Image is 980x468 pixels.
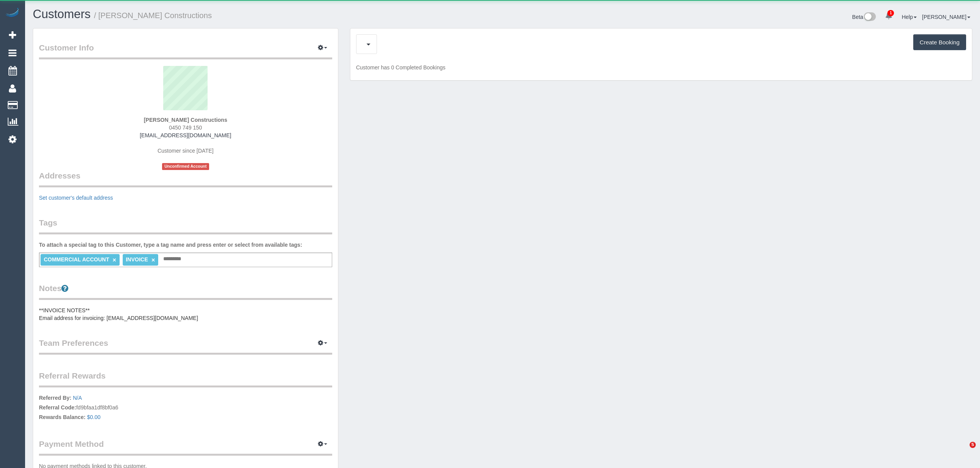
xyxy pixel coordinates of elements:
[73,395,82,401] a: N/A
[39,370,332,387] legend: Referral Rewards
[39,394,71,402] label: Referred By:
[5,8,20,19] img: Automaid Logo
[39,337,332,355] legend: Team Preferences
[863,12,876,22] img: New interface
[39,394,332,423] p: fd9bfaa1df8bf0a6
[39,241,302,249] label: To attach a special tag to this Customer, type a tag name and press enter or select from availabl...
[94,11,212,20] small: / [PERSON_NAME] Constructions
[852,14,876,20] a: Beta
[126,256,148,263] span: INVOICE
[39,306,332,322] pre: **INVOICE NOTES** Email address for invoicing: [EMAIL_ADDRESS][DOMAIN_NAME]
[356,64,966,71] p: Customer has 0 Completed Bookings
[157,148,213,154] span: Customer since [DATE]
[39,438,332,456] legend: Payment Method
[144,117,227,123] strong: [PERSON_NAME] Constructions
[39,195,113,201] a: Set customer's default address
[881,8,896,25] a: 1
[922,14,970,20] a: [PERSON_NAME]
[970,442,976,448] span: 5
[954,442,972,460] iframe: Intercom live chat
[39,404,76,411] label: Referral Code:
[39,413,86,421] label: Rewards Balance:
[44,256,109,263] span: COMMERCIAL ACCOUNT
[39,42,332,59] legend: Customer Info
[151,257,155,263] a: ×
[33,7,91,21] a: Customers
[902,14,917,20] a: Help
[87,414,101,420] a: $0.00
[140,132,231,138] a: [EMAIL_ADDRESS][DOMAIN_NAME]
[169,125,202,131] span: 0450 749 150
[39,217,332,234] legend: Tags
[162,163,209,170] span: Unconfirmed Account
[887,10,894,16] span: 1
[113,257,116,263] a: ×
[39,283,332,300] legend: Notes
[913,34,966,51] button: Create Booking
